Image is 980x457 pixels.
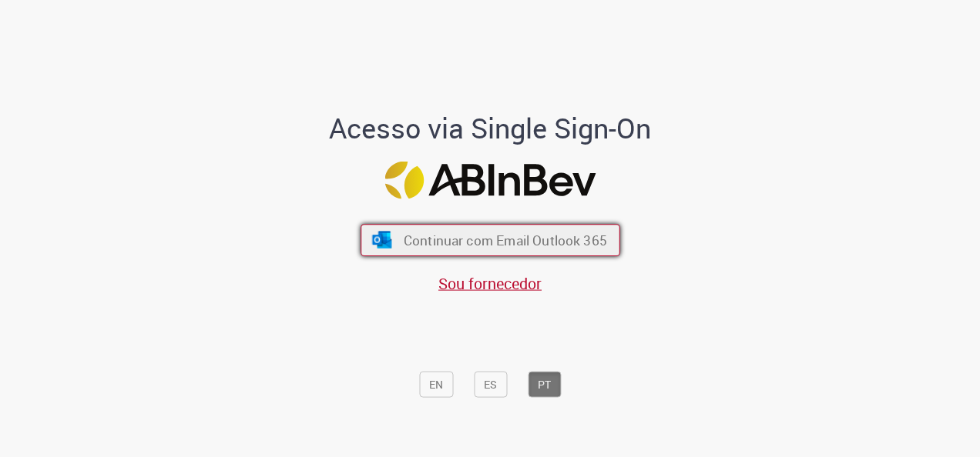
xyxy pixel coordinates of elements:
button: ícone Azure/Microsoft 360 Continuar com Email Outlook 365 [361,224,620,256]
h1: Acesso via Single Sign-On [277,112,704,143]
span: Continuar com Email Outlook 365 [403,232,606,249]
button: PT [528,371,561,397]
button: EN [419,371,453,397]
img: Logo ABInBev [384,162,596,199]
a: Sou fornecedor [438,272,542,293]
img: ícone Azure/Microsoft 360 [371,232,393,249]
button: ES [474,371,507,397]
